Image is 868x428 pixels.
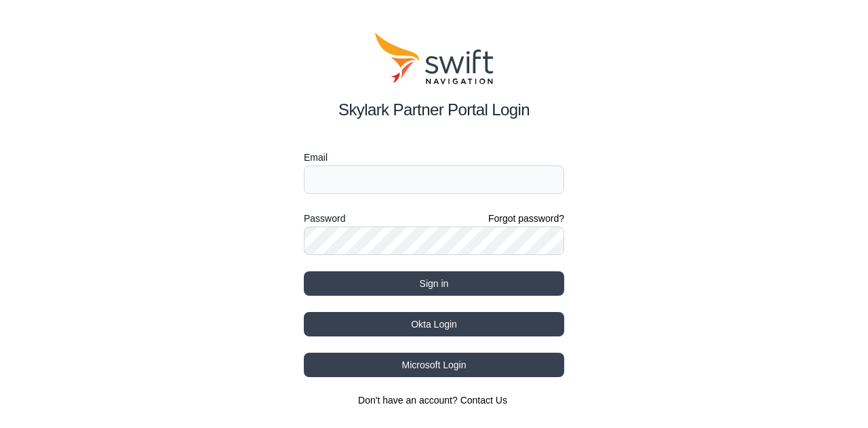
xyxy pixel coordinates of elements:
h2: Skylark Partner Portal Login [304,98,564,122]
label: Email [304,149,564,166]
section: Don't have an account? [304,393,564,407]
a: Contact Us [460,395,507,406]
a: Forgot password? [488,212,564,225]
button: Microsoft Login [304,353,564,377]
label: Password [304,210,345,227]
button: Okta Login [304,312,564,336]
button: Sign in [304,271,564,296]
